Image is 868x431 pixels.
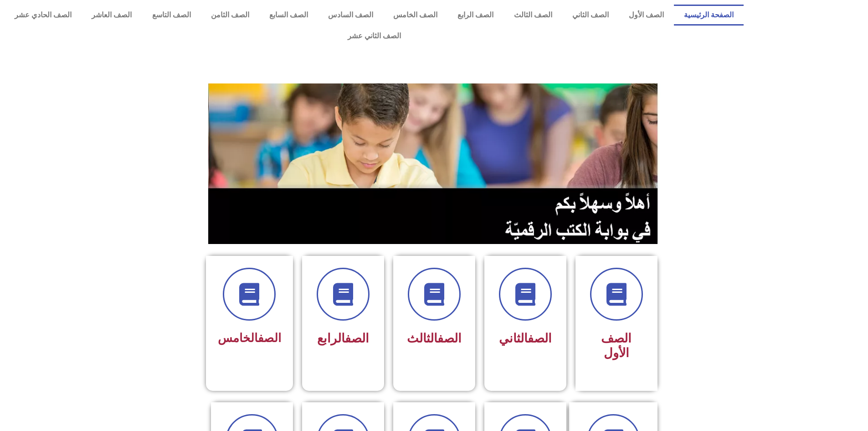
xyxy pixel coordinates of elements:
[499,331,552,346] span: الثاني
[619,5,674,26] a: الصف الأول
[345,331,369,346] a: الصف
[5,26,744,47] a: الصف الثاني عشر
[528,331,552,346] a: الصف
[259,5,318,26] a: الصف السابع
[5,5,82,26] a: الصف الحادي عشر
[674,5,744,26] a: الصفحة الرئيسية
[318,5,383,26] a: الصف السادس
[383,5,447,26] a: الصف الخامس
[317,331,369,346] span: الرابع
[258,331,281,345] a: الصف
[562,5,619,26] a: الصف الثاني
[142,5,200,26] a: الصف التاسع
[503,5,562,26] a: الصف الثالث
[447,5,503,26] a: الصف الرابع
[201,5,259,26] a: الصف الثامن
[407,331,462,346] span: الثالث
[601,331,632,360] span: الصف الأول
[437,331,462,346] a: الصف
[218,331,281,345] span: الخامس
[82,5,142,26] a: الصف العاشر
